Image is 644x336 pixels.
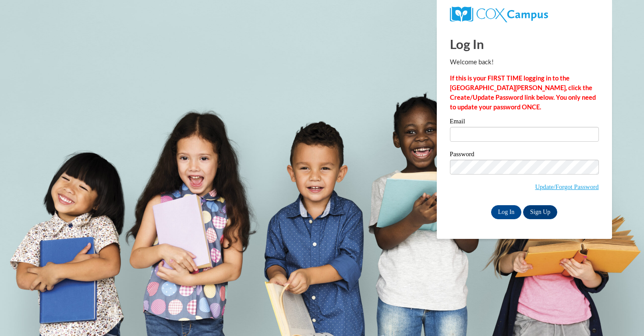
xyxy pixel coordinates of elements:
[450,35,599,53] h1: Log In
[450,7,599,22] a: COX Campus
[450,57,599,67] p: Welcome back!
[450,74,596,111] strong: If this is your FIRST TIME logging in to the [GEOGRAPHIC_DATA][PERSON_NAME], click the Create/Upd...
[535,183,598,190] a: Update/Forgot Password
[523,205,557,219] a: Sign Up
[450,7,548,22] img: COX Campus
[491,205,522,219] input: Log In
[450,151,599,160] label: Password
[450,118,599,127] label: Email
